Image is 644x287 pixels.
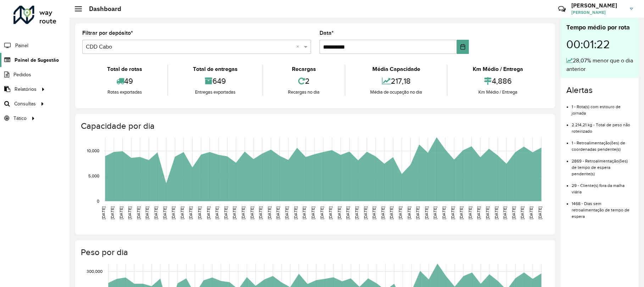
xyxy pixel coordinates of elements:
[571,9,624,16] span: [PERSON_NAME]
[110,206,115,219] text: [DATE]
[433,206,437,219] text: [DATE]
[347,65,445,73] div: Média Capacidade
[87,148,99,153] text: 10,000
[170,89,261,96] div: Entregas exportadas
[171,206,176,219] text: [DATE]
[88,173,99,178] text: 5,000
[345,206,350,219] text: [DATE]
[197,206,202,219] text: [DATE]
[258,206,263,219] text: [DATE]
[101,206,106,219] text: [DATE]
[511,206,516,219] text: [DATE]
[293,206,298,219] text: [DATE]
[572,116,633,134] li: 2.214,21 kg - Total de peso não roteirizado
[320,206,324,219] text: [DATE]
[232,206,237,219] text: [DATE]
[572,195,633,220] li: 1468 - Dias sem retroalimentação de tempo de espera
[328,206,333,219] text: [DATE]
[572,153,633,177] li: 2869 - Retroalimentação(ões) de tempo de espera pendente(s)
[311,206,315,219] text: [DATE]
[459,206,463,219] text: [DATE]
[97,199,99,203] text: 0
[407,206,411,219] text: [DATE]
[424,206,429,219] text: [DATE]
[13,71,31,78] span: Pedidos
[154,206,158,219] text: [DATE]
[372,206,376,219] text: [DATE]
[381,206,385,219] text: [DATE]
[449,89,546,96] div: Km Médio / Entrega
[572,177,633,195] li: 29 - Cliente(s) fora da malha viária
[15,56,59,64] span: Painel de Sugestão
[215,206,219,219] text: [DATE]
[223,206,228,219] text: [DATE]
[250,206,254,219] text: [DATE]
[389,206,394,219] text: [DATE]
[265,89,343,96] div: Recargas no dia
[14,100,36,107] span: Consultas
[170,73,261,89] div: 649
[206,206,211,219] text: [DATE]
[476,206,481,219] text: [DATE]
[566,23,633,32] div: Tempo médio por rota
[347,73,445,89] div: 217,18
[284,206,289,219] text: [DATE]
[127,206,132,219] text: [DATE]
[398,206,402,219] text: [DATE]
[136,206,141,219] text: [DATE]
[15,42,28,49] span: Painel
[337,206,342,219] text: [DATE]
[87,269,102,274] text: 300,000
[145,206,149,219] text: [DATE]
[81,247,548,258] h4: Peso por dia
[265,73,343,89] div: 2
[296,43,302,51] span: Clear all
[82,29,133,37] label: Filtrar por depósito
[363,206,368,219] text: [DATE]
[276,206,280,219] text: [DATE]
[302,206,306,219] text: [DATE]
[82,5,121,13] h2: Dashboard
[503,206,507,219] text: [DATE]
[320,29,334,37] label: Data
[572,134,633,153] li: 1 - Retroalimentação(ões) de coordenadas pendente(s)
[442,206,446,219] text: [DATE]
[84,65,166,73] div: Total de rotas
[188,206,193,219] text: [DATE]
[520,206,524,219] text: [DATE]
[538,206,542,219] text: [DATE]
[347,89,445,96] div: Média de ocupação no dia
[81,121,548,131] h4: Capacidade por dia
[265,65,343,73] div: Recargas
[529,206,533,219] text: [DATE]
[566,32,633,56] div: 00:01:22
[572,98,633,116] li: 1 - Rota(s) com estouro de jornada
[415,206,420,219] text: [DATE]
[354,206,359,219] text: [DATE]
[571,2,624,9] h3: [PERSON_NAME]
[485,206,490,219] text: [DATE]
[554,1,570,17] a: Contato Rápido
[241,206,245,219] text: [DATE]
[162,206,167,219] text: [DATE]
[468,206,472,219] text: [DATE]
[449,73,546,89] div: 4,886
[119,206,123,219] text: [DATE]
[450,206,455,219] text: [DATE]
[566,56,633,73] div: 28,07% menor que o dia anterior
[566,85,633,95] h4: Alertas
[267,206,272,219] text: [DATE]
[449,65,546,73] div: Km Médio / Entrega
[13,115,27,122] span: Tático
[170,65,261,73] div: Total de entregas
[84,73,166,89] div: 49
[494,206,499,219] text: [DATE]
[457,40,469,54] button: Choose Date
[15,85,37,93] span: Relatórios
[84,89,166,96] div: Rotas exportadas
[180,206,184,219] text: [DATE]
